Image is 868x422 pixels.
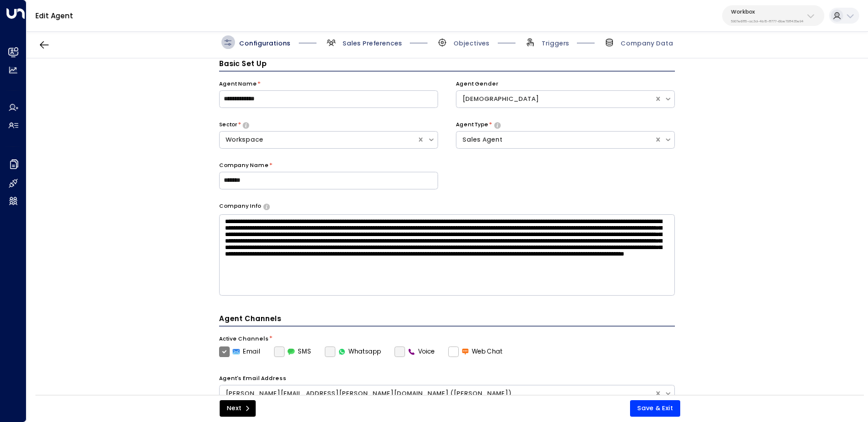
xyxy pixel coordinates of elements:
div: Sales Agent [462,135,648,145]
label: Agent Type [456,121,488,129]
span: Objectives [453,39,490,48]
div: To activate this channel, please go to the Integrations page [325,346,381,357]
div: To activate this channel, please go to the Integrations page [394,346,435,357]
h4: Agent Channels [219,313,676,326]
label: Sector [219,121,237,129]
label: Voice [394,346,435,357]
div: [DEMOGRAPHIC_DATA] [462,94,648,104]
button: Workbox5907e685-ac3d-4b15-8777-6be708435e94 [722,5,824,26]
label: SMS [274,346,312,357]
button: Save & Exit [630,400,680,417]
label: Agent Gender [456,80,498,89]
span: Configurations [239,39,291,48]
div: Workspace [226,135,412,145]
button: Next [220,400,256,417]
div: [PERSON_NAME][EMAIL_ADDRESS][PERSON_NAME][DOMAIN_NAME] ([PERSON_NAME]) [226,389,648,398]
button: Select whether your copilot will handle inquiries directly from leads or from brokers representin... [494,122,501,128]
span: Triggers [541,39,569,48]
button: Select whether your copilot will handle inquiries directly from leads or from brokers representin... [243,122,249,128]
h3: Basic Set Up [219,58,676,71]
label: Company Info [219,202,261,211]
label: Web Chat [448,346,503,357]
p: Workbox [731,8,804,15]
p: 5907e685-ac3d-4b15-8777-6be708435e94 [731,19,804,24]
button: Provide a brief overview of your company, including your industry, products or services, and any ... [263,204,270,210]
div: To activate this channel, please go to the Integrations page [274,346,312,357]
span: Company Data [621,39,673,48]
label: Email [219,346,261,357]
label: Agent's Email Address [219,375,286,383]
label: Whatsapp [325,346,381,357]
label: Agent Name [219,80,257,89]
a: Edit Agent [35,11,73,21]
label: Active Channels [219,335,269,344]
label: Company Name [219,162,269,170]
span: Sales Preferences [342,39,402,48]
